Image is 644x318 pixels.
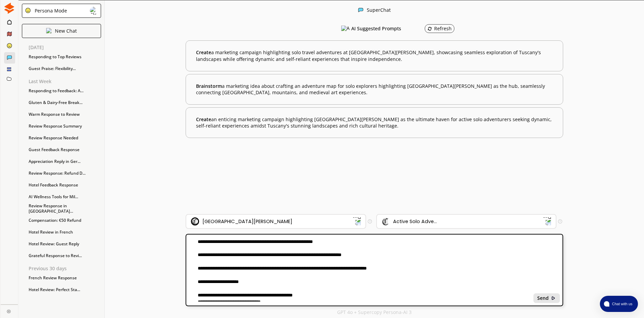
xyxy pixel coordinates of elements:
[368,219,372,223] img: Tooltip Icon
[382,217,390,225] img: Audience Icon
[337,310,412,315] p: GPT 4o + Supercopy Persona-AI 3
[7,309,11,313] img: Close
[4,3,15,14] img: Close
[427,26,452,31] div: Refresh
[25,273,104,283] div: French Review Response
[55,28,77,34] p: New Chat
[25,251,104,261] div: Grateful Response to Revi...
[427,26,432,31] img: Refresh
[358,7,363,13] img: Close
[25,121,104,131] div: Review Response Summary
[202,219,292,224] div: [GEOGRAPHIC_DATA][PERSON_NAME]
[25,64,104,74] div: Guest Praise: Flexibility...
[25,239,104,249] div: Hotel Review: Guest Reply
[25,168,104,178] div: Review Response: Refund D...
[196,83,222,89] span: Brainstorm
[393,219,437,224] div: Active Solo Adve...
[543,217,551,225] img: Dropdown Icon
[46,28,52,33] img: Close
[25,180,104,190] div: Hotel Feedback Response
[25,227,104,237] div: Hotel Review in French
[25,98,104,108] div: Gluten & Dairy-Free Break...
[25,133,104,143] div: Review Response Needed
[196,49,553,62] b: a marketing campaign highlighting solo travel adventures at [GEOGRAPHIC_DATA][PERSON_NAME], showc...
[558,219,562,223] img: Tooltip Icon
[29,45,104,50] p: [DATE]
[25,285,104,295] div: Hotel Review: Perfect Sta...
[600,296,638,312] button: atlas-launcher
[537,295,549,301] b: Send
[25,192,104,202] div: AI Wellness Tools for Mil...
[341,26,350,32] img: AI Suggested Prompts
[25,215,104,225] div: Compensation: €50 Refund
[351,24,401,34] h3: AI Suggested Prompts
[29,266,104,271] p: Previous 30 days
[609,301,634,307] span: Chat with us
[90,7,98,15] img: Close
[191,217,199,225] img: Brand Icon
[196,116,553,129] b: an enticing marketing campaign highlighting [GEOGRAPHIC_DATA][PERSON_NAME] as the ultimate haven ...
[551,296,556,301] img: Close
[196,49,211,56] span: Create
[25,156,104,167] div: Appreciation Reply in Ger...
[25,7,31,13] img: Close
[25,109,104,119] div: Warm Response to Review
[25,145,104,155] div: Guest Feedback Response
[25,86,104,96] div: Responding to Feedback: A...
[25,204,104,214] div: Review Response in [GEOGRAPHIC_DATA]...
[196,116,211,122] span: Create
[352,217,361,225] img: Dropdown Icon
[29,79,104,84] p: Last Week
[367,7,391,14] div: SuperChat
[25,52,104,62] div: Responding to Top Reviews
[1,305,18,316] a: Close
[32,8,67,13] div: Persona Mode
[196,83,553,96] b: a marketing idea about crafting an adventure map for solo explorers highlighting [GEOGRAPHIC_DATA...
